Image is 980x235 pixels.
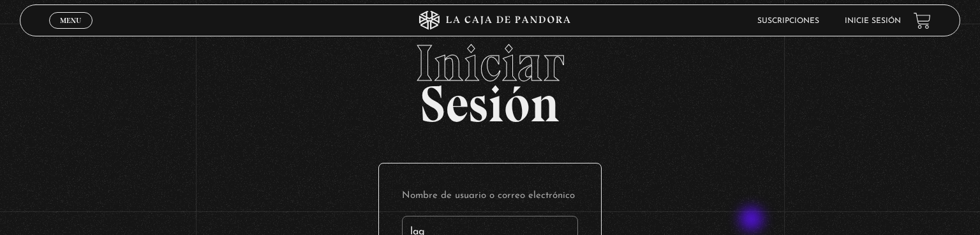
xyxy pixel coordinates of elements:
[20,38,961,89] span: Iniciar
[20,38,961,119] h2: Sesión
[402,186,578,206] label: Nombre de usuario o correo electrónico
[914,12,931,29] a: View your shopping cart
[56,27,86,36] span: Cerrar
[60,17,81,24] span: Menu
[845,17,901,25] a: Inicie sesión
[757,17,819,25] a: Suscripciones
